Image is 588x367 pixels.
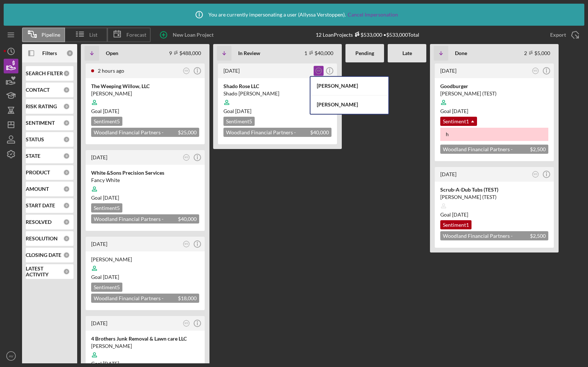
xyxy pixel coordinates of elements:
div: 0 [63,87,70,93]
time: 11/21/2025 [103,274,119,280]
text: WS [184,322,189,324]
div: 0 [63,169,70,176]
button: KM [314,66,324,76]
time: 2025-08-21 17:22 [91,320,107,326]
b: Pending [355,50,374,56]
div: 0 [63,202,70,209]
b: Late [402,50,412,56]
b: In Review [238,50,260,56]
button: WS [182,319,191,328]
span: $18,000 [178,295,197,301]
div: Sentiment 5 [223,117,255,126]
div: White &Sons Precision Services [91,169,199,177]
time: 11/25/2025 [103,195,119,201]
div: Sentiment 5 [91,203,122,212]
div: 0 [66,50,73,57]
div: 0 [63,219,70,225]
div: The Weeping Willow, LLC [91,83,199,90]
span: Goal [91,360,119,367]
time: 12/03/2025 [103,108,119,114]
div: Sentiment 5 [91,117,122,126]
span: Goal [440,108,468,114]
text: KM [317,69,320,72]
a: [DATE]WSGoodburger[PERSON_NAME] (TEST)Goal [DATE]Sentiment1hWoodland Financial Partners - Standar... [434,62,555,162]
div: Woodland Financial Partners - Standard Business Loan [91,128,199,137]
span: Goal [91,195,119,201]
div: Woodland Financial Partners - Standard Business Loan [91,294,199,303]
text: WS [184,243,189,245]
b: Filters [42,50,57,56]
span: $40,000 [310,129,329,135]
b: Done [455,50,467,56]
span: $40,000 [178,216,197,222]
div: 9 $488,000 [169,50,201,56]
b: CONTACT [26,87,50,93]
text: AV [9,354,14,358]
span: Goal [91,108,119,114]
div: $533,000 [353,32,382,38]
div: New Loan Project [173,28,214,42]
div: 0 [63,103,70,110]
span: $2,500 [530,233,546,239]
b: PRODUCT [26,170,50,175]
time: 2025-09-22 17:29 [91,241,107,247]
span: $2,500 [530,146,546,152]
b: RESOLUTION [26,236,58,241]
span: Goal [440,211,468,218]
div: 0 [63,136,70,143]
b: SENTIMENT [26,120,55,126]
span: Forecast [126,32,146,38]
div: 0 [63,235,70,242]
div: [PERSON_NAME] [311,95,388,114]
button: WS [531,170,541,179]
time: 06/21/2025 [235,108,251,114]
text: KM [184,69,188,72]
time: 10/20/2025 [103,360,119,367]
button: WS [531,66,541,76]
div: Scrub-A-Dub Tubs (TEST) [440,186,548,193]
div: 4 Brothers Junk Removal & Lawn care LLC [91,335,199,342]
span: $25,000 [178,129,197,135]
div: [PERSON_NAME] (TEST) [440,90,548,97]
div: Goodburger [440,83,548,90]
a: Cancel Impersonation [348,12,398,18]
div: Woodland Financial Partners - Standard Business Loan [91,214,199,224]
div: 0 [63,268,70,275]
button: AV [4,349,18,363]
div: You are currently impersonating a user ( Allyssa Verstoppen ). [190,6,398,24]
div: Export [550,28,566,42]
time: 2025-03-19 20:50 [440,171,456,177]
time: 05/18/2025 [452,108,468,114]
time: 2025-09-28 01:27 [91,154,107,160]
button: Export [543,28,584,42]
div: [PERSON_NAME] [311,77,388,95]
b: AMOUNT [26,186,49,192]
span: Pipeline [42,32,60,38]
span: List [89,32,97,38]
div: h [440,128,548,141]
button: KM [182,66,191,76]
button: New Loan Project [154,28,221,42]
a: 2 hours agoKMThe Weeping Willow, LLC[PERSON_NAME]Goal [DATE]Sentiment5Woodland Financial Partners... [85,62,206,145]
b: RESOLVED [26,219,51,225]
div: 0 [63,153,70,159]
div: 0 [63,186,70,192]
b: CLOSING DATE [26,252,61,258]
button: WS [182,153,191,163]
div: Sentiment 1 [440,220,472,229]
b: RISK RATING [26,103,57,109]
span: Goal [91,274,119,280]
div: Woodland Financial Partners - Standard Business Loan [440,231,548,240]
div: Shado [PERSON_NAME] [223,90,331,97]
text: WS [184,156,189,159]
div: 12 Loan Projects • $533,000 Total [316,32,419,38]
div: Woodland Financial Partners - Standard Business Loan [440,145,548,154]
b: START DATE [26,203,55,208]
div: 1 $40,000 [304,50,333,56]
text: WS [534,173,538,176]
div: Fancy White [91,177,199,184]
button: WS [182,239,191,249]
div: [PERSON_NAME] (TEST) [440,193,548,201]
text: WS [534,69,538,72]
div: Shado Rose LLC [223,83,331,90]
